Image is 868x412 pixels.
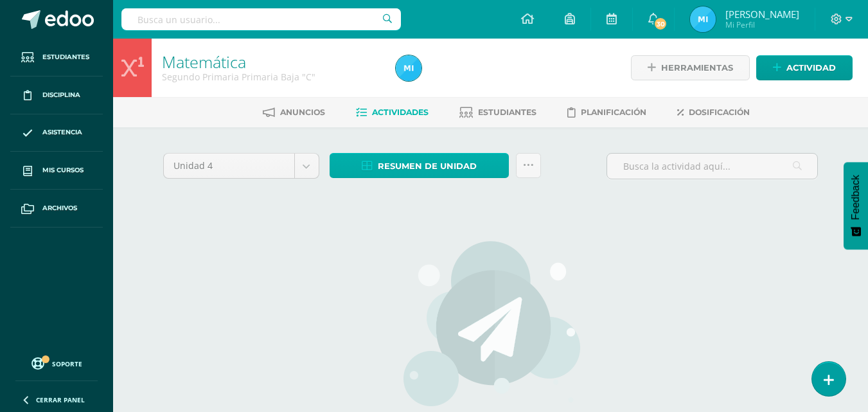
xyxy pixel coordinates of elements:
[263,102,325,123] a: Anuncios
[42,52,89,62] span: Estudiantes
[581,107,646,117] span: Planificación
[356,102,429,123] a: Actividades
[10,76,103,114] a: Disciplina
[15,354,98,372] a: Soporte
[378,154,477,178] span: Resumen de unidad
[121,8,401,30] input: Busca un usuario...
[567,102,646,123] a: Planificación
[52,359,82,368] span: Soporte
[725,8,799,21] span: [PERSON_NAME]
[725,19,799,30] span: Mi Perfil
[756,55,853,80] a: Actividad
[42,90,80,100] span: Disciplina
[330,153,509,178] a: Resumen de unidad
[42,127,82,138] span: Asistencia
[689,107,750,117] span: Dosificación
[677,102,750,123] a: Dosificación
[661,56,733,80] span: Herramientas
[690,6,716,32] img: 1546e37c0b9d449806a2e4f856c9e86a.png
[36,395,85,404] span: Cerrar panel
[459,102,536,123] a: Estudiantes
[653,17,668,31] span: 30
[162,71,380,83] div: Segundo Primaria Primaria Baja 'C'
[850,175,862,220] span: Feedback
[10,114,103,152] a: Asistencia
[162,53,380,71] h1: Matemática
[173,154,285,178] span: Unidad 4
[10,39,103,76] a: Estudiantes
[42,165,84,175] span: Mis cursos
[164,154,319,178] a: Unidad 4
[42,203,77,213] span: Archivos
[162,51,246,73] a: Matemática
[280,107,325,117] span: Anuncios
[631,55,750,80] a: Herramientas
[478,107,536,117] span: Estudiantes
[10,152,103,190] a: Mis cursos
[396,55,421,81] img: 1546e37c0b9d449806a2e4f856c9e86a.png
[786,56,836,80] span: Actividad
[10,190,103,228] a: Archivos
[372,107,429,117] span: Actividades
[844,162,868,249] button: Feedback - Mostrar encuesta
[400,240,581,407] img: activities.png
[607,154,817,179] input: Busca la actividad aquí...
